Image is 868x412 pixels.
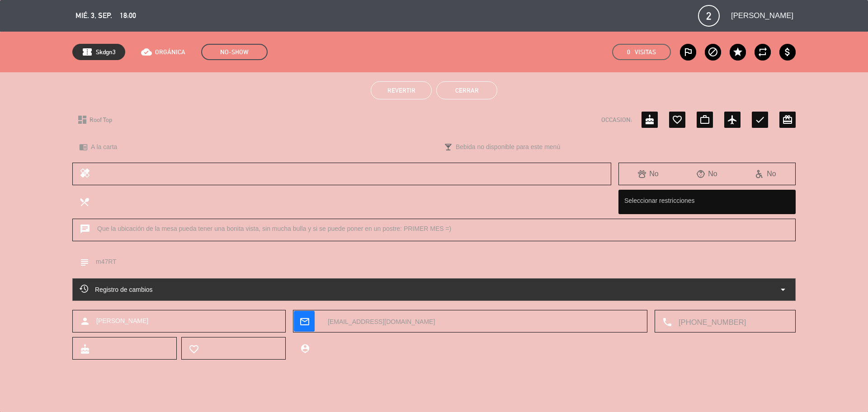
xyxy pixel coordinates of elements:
[755,114,765,125] i: check
[91,142,117,152] span: A la carta
[299,316,309,326] i: mail_outline
[619,168,678,180] div: No
[757,47,768,57] i: repeat
[732,47,743,57] i: star
[80,284,153,295] span: Registro de cambios
[79,143,88,151] i: chrome_reader_mode
[300,343,310,353] i: person_pin
[371,81,432,99] button: Revertir
[698,5,720,27] span: 2
[782,47,793,57] i: attach_money
[708,47,718,57] i: block
[683,47,693,57] i: outlined_flag
[90,115,112,125] span: Roof Top
[82,47,93,57] span: confirmation_number
[96,47,116,57] span: Skdgn3
[189,344,198,354] i: favorite_border
[72,219,796,241] div: Que la ubicación de la mesa pueda tener una bonita vista, sin mucha bulla y si se puede poner en ...
[155,47,185,57] span: ORGÁNICA
[75,9,112,22] span: mié. 3, sep.
[79,197,89,206] i: local_dining
[662,317,672,327] i: local_phone
[635,47,656,57] em: Visitas
[731,9,793,22] span: [PERSON_NAME]
[736,168,795,180] div: No
[80,316,90,327] i: person
[444,143,453,151] i: local_bar
[601,115,632,125] span: OCCASION:
[96,316,148,326] span: [PERSON_NAME]
[627,47,630,57] span: 0
[79,257,89,267] i: subject
[120,9,136,22] span: 18:00
[644,114,655,125] i: cake
[782,114,793,125] i: card_giftcard
[778,284,788,295] i: arrow_drop_down
[699,114,710,125] i: work_outline
[456,142,560,152] span: Bebida no disponible para este menú
[80,224,90,236] i: chat
[436,81,497,99] button: Cerrar
[387,87,415,94] span: Revertir
[672,114,683,125] i: favorite_border
[80,344,90,354] i: cake
[678,168,736,180] div: No
[727,114,738,125] i: airplanemode_active
[201,44,268,60] span: NO-SHOW
[80,168,90,180] i: healing
[141,47,152,57] i: cloud_done
[77,114,88,125] i: dashboard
